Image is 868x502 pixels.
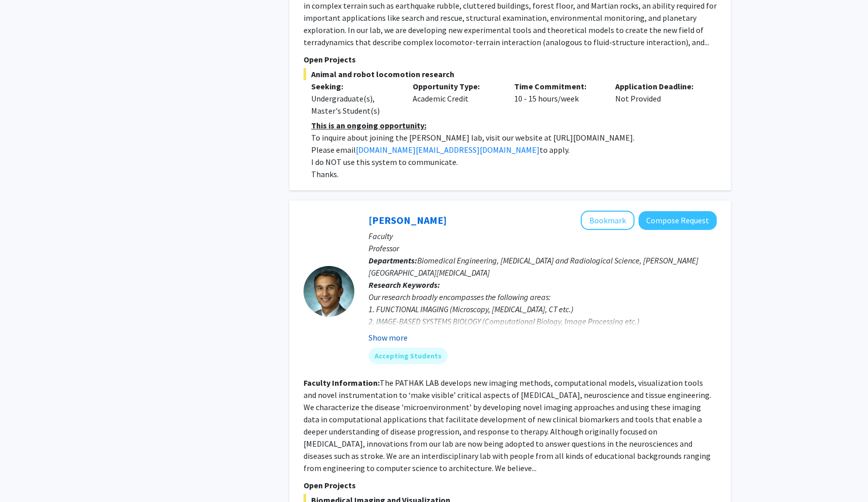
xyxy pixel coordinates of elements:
[369,348,448,364] mat-chip: Accepting Students
[369,280,440,290] b: Research Keywords:
[369,255,698,278] span: Biomedical Engineering, [MEDICAL_DATA] and Radiological Science, [PERSON_NAME][GEOGRAPHIC_DATA][M...
[304,378,711,473] fg-read-more: The PATHAK LAB develops new imaging methods, computational models, visualization tools and novel ...
[311,120,426,130] u: This is an ongoing opportunity:
[311,144,717,156] p: Please email to apply.
[304,68,717,80] span: Animal and robot locomotion research
[304,53,717,65] p: Open Projects
[311,156,717,168] p: I do NOT use this system to communicate.
[369,255,417,265] b: Departments:
[304,479,717,491] p: Open Projects
[413,80,499,92] p: Opportunity Type:
[514,80,600,92] p: Time Commitment:
[356,145,540,155] a: [DOMAIN_NAME][EMAIL_ADDRESS][DOMAIN_NAME]
[311,131,717,144] p: To inquire about joining the [PERSON_NAME] lab, visit our website at [URL][DOMAIN_NAME].
[369,291,717,352] div: Our research broadly encompasses the following areas: 1. FUNCTIONAL IMAGING (Microscopy, [MEDICAL...
[369,331,408,344] button: Show more
[311,80,397,92] p: Seeking:
[311,168,717,180] p: Thanks.
[405,80,507,117] div: Academic Credit
[311,92,397,117] div: Undergraduate(s), Master's Student(s)
[581,211,635,230] button: Add Arvind Pathak to Bookmarks
[615,80,702,92] p: Application Deadline:
[369,242,717,254] p: Professor
[639,211,717,230] button: Compose Request to Arvind Pathak
[369,214,447,226] a: [PERSON_NAME]
[369,230,717,242] p: Faculty
[304,378,380,388] b: Faculty Information:
[608,80,709,117] div: Not Provided
[507,80,608,117] div: 10 - 15 hours/week
[8,456,43,494] iframe: Chat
